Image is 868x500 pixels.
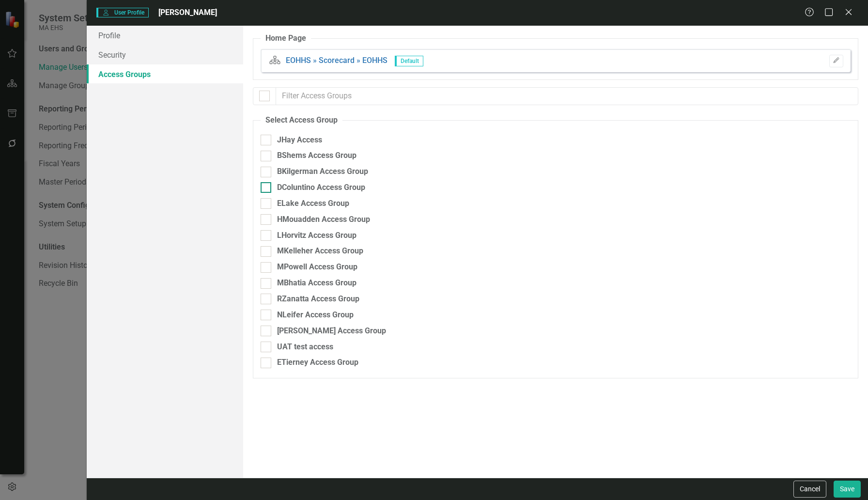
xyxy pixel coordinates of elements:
[87,26,243,45] a: Profile
[96,8,148,17] span: User Profile
[277,166,368,177] div: BKilgerman Access Group
[286,56,387,65] a: EOHHS » Scorecard » EOHHS
[87,64,243,84] a: Access Groups
[277,326,386,337] div: [PERSON_NAME] Access Group
[261,115,342,126] legend: Select Access Group
[829,55,843,67] button: Please Save To Continue
[395,56,423,66] span: Default
[277,310,354,321] div: NLeifer Access Group
[277,294,359,305] div: RZanatta Access Group
[793,481,826,498] button: Cancel
[277,214,370,225] div: HMouadden Access Group
[277,278,356,289] div: MBhatia Access Group
[277,262,357,273] div: MPowell Access Group
[277,198,349,209] div: ELake Access Group
[277,342,333,353] div: UAT test access
[261,33,311,44] legend: Home Page
[276,87,858,105] input: Filter Access Groups
[158,8,217,17] span: [PERSON_NAME]
[277,246,363,257] div: MKelleher Access Group
[277,357,358,368] div: ETierney Access Group
[277,230,356,241] div: LHorvitz Access Group
[277,150,356,161] div: BShems Access Group
[834,481,861,498] button: Save
[277,182,365,193] div: DColuntino Access Group
[277,135,322,146] div: JHay Access
[87,45,243,64] a: Security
